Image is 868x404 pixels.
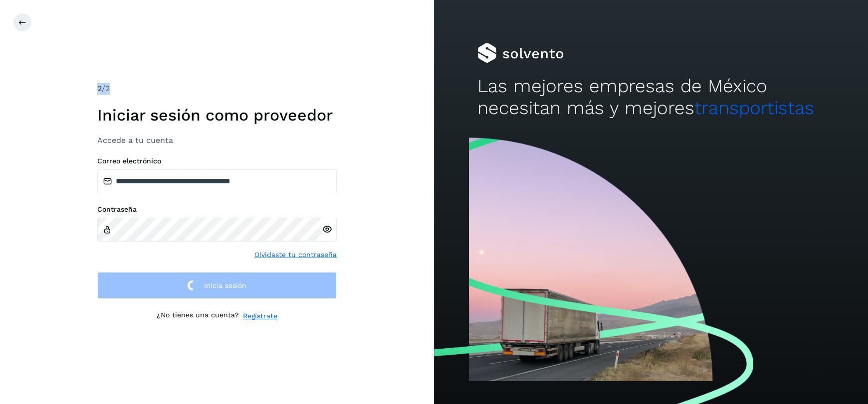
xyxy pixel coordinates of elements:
div: /2 [97,83,337,95]
span: transportistas [694,97,814,119]
button: Inicia sesión [97,272,337,299]
span: Inicia sesión [204,282,246,289]
h2: Las mejores empresas de México necesitan más y mejores [477,75,825,120]
label: Contraseña [97,205,337,214]
a: Regístrate [243,311,277,321]
a: Olvidaste tu contraseña [254,250,337,260]
span: 2 [97,84,102,93]
label: Correo electrónico [97,157,337,165]
p: ¿No tienes una cuenta? [157,311,239,321]
h1: Iniciar sesión como proveedor [97,106,337,125]
h3: Accede a tu cuenta [97,135,337,145]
